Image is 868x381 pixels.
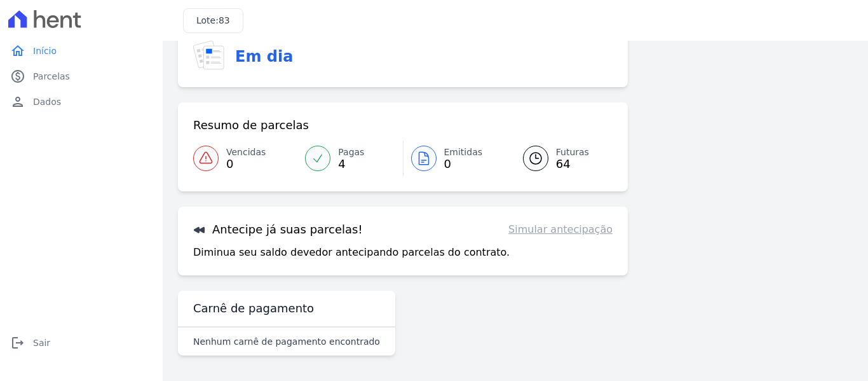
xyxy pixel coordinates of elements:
h3: Em dia [235,45,293,68]
a: Pagas 4 [297,141,402,176]
a: paidParcelas [5,64,158,89]
span: Emitidas [444,146,483,159]
i: person [10,94,25,109]
p: Diminua seu saldo devedor antecipando parcelas do contrato. [193,245,510,260]
a: Vencidas 0 [193,141,297,176]
a: logoutSair [5,330,158,356]
span: Pagas [338,146,364,159]
span: 0 [226,159,266,169]
a: personDados [5,89,158,114]
span: 4 [338,159,364,169]
span: 0 [444,159,483,169]
p: Nenhum carnê de pagamento encontrado [193,335,380,348]
h3: Resumo de parcelas [193,118,309,133]
span: 83 [219,15,230,25]
span: Futuras [556,146,589,159]
h3: Lote: [196,14,230,27]
span: Vencidas [226,146,266,159]
i: home [10,43,25,59]
span: Parcelas [33,70,70,83]
a: Emitidas 0 [403,141,508,176]
a: Simular antecipação [508,222,613,237]
span: Dados [33,95,61,108]
i: logout [10,335,25,350]
span: Início [33,45,57,57]
a: Futuras 64 [508,141,613,176]
i: paid [10,69,25,84]
a: homeInício [5,38,158,64]
h3: Antecipe já suas parcelas! [193,222,363,237]
h3: Carnê de pagamento [193,301,314,316]
span: 64 [556,159,589,169]
span: Sair [33,336,50,349]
